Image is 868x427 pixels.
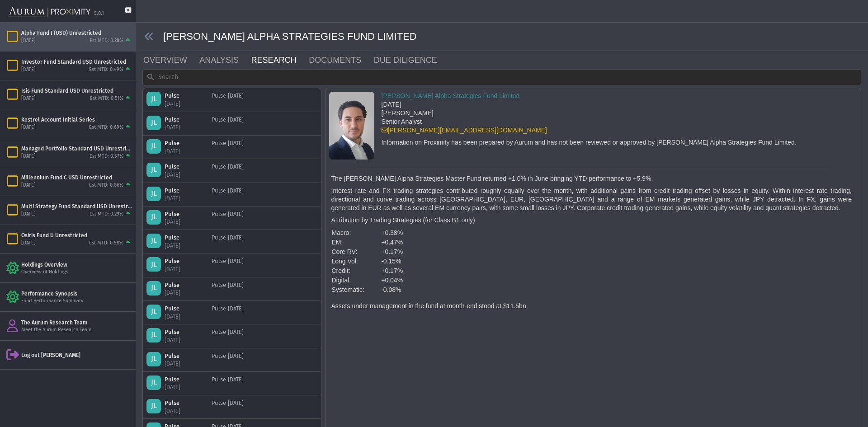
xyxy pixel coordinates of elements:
[9,2,90,22] img: Aurum-Proximity%20white.svg
[146,375,161,390] div: JL
[146,352,161,366] div: JL
[21,174,132,181] div: Millennium Fund C USD Unrestricted
[146,328,161,343] div: JL
[212,210,244,226] div: Pulse [DATE]
[331,247,365,257] td: Core RV:
[382,117,797,126] div: Senior Analyst
[165,313,201,321] div: [DATE]
[165,100,201,108] div: [DATE]
[165,210,201,218] div: Pulse
[21,319,132,326] div: The Aurum Research Team
[331,238,365,247] td: EM:
[165,139,201,147] div: Pulse
[212,163,244,178] div: Pulse [DATE]
[381,285,403,295] td: -0.08%
[165,399,201,407] div: Pulse
[89,66,123,73] div: Est MTD: 0.49%
[331,266,365,276] td: Credit:
[165,375,201,384] div: Pulse
[331,174,852,183] p: The [PERSON_NAME] Alpha Strategies Master Fund returned +1.0% in June bringing YTD performance to...
[90,211,123,218] div: Est MTD: 0.29%
[21,261,132,268] div: Holdings Overview
[165,407,201,415] div: [DATE]
[165,218,201,226] div: [DATE]
[212,234,244,249] div: Pulse [DATE]
[165,265,201,273] div: [DATE]
[308,51,373,69] a: DOCUMENTS
[165,289,201,297] div: [DATE]
[21,211,36,218] div: [DATE]
[331,187,852,212] p: Interest rate and FX trading strategies contributed roughly equally over the month, with addition...
[146,116,161,130] div: JL
[21,298,132,305] div: Fund Performance Summary
[165,352,201,360] div: Pulse
[146,92,161,106] div: JL
[381,228,403,238] td: +0.38%
[165,383,201,391] div: [DATE]
[90,95,123,102] div: Est MTD: 0.51%
[381,276,403,285] td: +0.04%
[212,328,244,344] div: Pulse [DATE]
[21,182,36,189] div: [DATE]
[165,281,201,289] div: Pulse
[21,290,132,297] div: Performance Synopsis
[331,276,365,285] td: Digital:
[165,257,201,265] div: Pulse
[21,38,36,44] div: [DATE]
[382,92,520,99] a: [PERSON_NAME] Alpha Strategies Fund Limited
[165,305,201,313] div: Pulse
[212,139,244,155] div: Pulse [DATE]
[146,305,161,319] div: JL
[146,187,161,201] div: JL
[146,399,161,413] div: JL
[165,328,201,336] div: Pulse
[21,66,36,73] div: [DATE]
[21,29,132,37] div: Alpha Fund I (USD) Unrestricted
[331,216,475,224] strong: Attribution by Trading Strategies (for Class B1 only)
[21,269,132,276] div: Overview of Holdings
[382,109,797,117] div: [PERSON_NAME]
[382,100,797,109] div: [DATE]
[146,139,161,154] div: JL
[329,92,374,160] img: image
[142,51,198,69] a: OVERVIEW
[89,182,123,189] div: Est MTD: 0.86%
[165,360,201,368] div: [DATE]
[165,234,201,242] div: Pulse
[165,194,201,202] div: [DATE]
[90,153,123,160] div: Est MTD: 0.57%
[331,302,852,310] p: Assets under management in the fund at month-end stood at $11.5bn.
[212,305,244,320] div: Pulse [DATE]
[212,116,244,131] div: Pulse [DATE]
[212,375,244,391] div: Pulse [DATE]
[381,247,403,257] td: +0.17%
[381,266,403,276] td: +0.17%
[146,163,161,177] div: JL
[165,92,201,100] div: Pulse
[146,257,161,272] div: JL
[146,210,161,225] div: JL
[165,123,201,131] div: [DATE]
[21,327,132,333] div: Meet the Aurum Research Team
[165,147,201,155] div: [DATE]
[212,92,244,108] div: Pulse [DATE]
[21,153,36,160] div: [DATE]
[373,51,449,69] a: DUE DILIGENCE
[21,232,132,239] div: Osiris Fund U Unrestricted
[21,58,132,66] div: Investor Fund Standard USD Unrestricted
[331,257,365,266] td: Long Vol:
[21,95,36,102] div: [DATE]
[212,281,244,297] div: Pulse [DATE]
[165,171,201,179] div: [DATE]
[21,240,36,247] div: [DATE]
[212,352,244,368] div: Pulse [DATE]
[165,187,201,195] div: Pulse
[331,228,365,238] td: Macro:
[198,51,250,69] a: ANALYSIS
[250,51,308,69] a: RESEARCH
[21,203,132,210] div: Multi Strategy Fund Standard USD Unrestricted
[381,238,403,247] td: +0.47%
[89,124,123,131] div: Est MTD: 0.69%
[21,145,132,152] div: Managed Portfolio Standard USD Unrestricted
[212,399,244,415] div: Pulse [DATE]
